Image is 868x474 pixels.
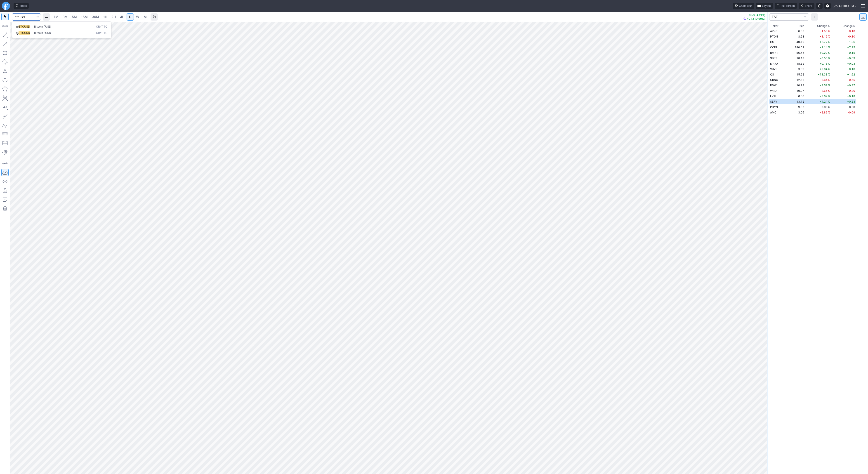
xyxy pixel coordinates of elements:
button: Chart tour [733,3,754,9]
span: BTCUSD [19,25,30,28]
span: -2.86 [820,111,828,114]
a: W [134,13,141,21]
span: 0.00 [849,105,855,109]
span: % [828,35,830,38]
span: % [828,73,830,76]
button: Drawings Autosave: On [1,169,9,176]
td: 8.58 [788,34,805,39]
a: 4H [118,13,126,21]
td: 3.06 [788,110,805,115]
a: 1M [52,13,60,21]
span: MARA [770,62,778,65]
span: +0.53 [847,100,855,103]
button: Fibonacci retracements [1,131,9,138]
span: 1H [103,15,107,19]
span: -1.56 [820,29,828,33]
span: Bitcoin / USD [34,25,51,28]
span: 0.00 [821,105,828,109]
span: +0.37 [847,84,855,87]
span: WRD [770,89,777,92]
span: % [828,40,830,44]
span: +3.57 [820,84,828,87]
button: XABCD [1,94,9,102]
a: M [142,13,149,21]
span: APPS [770,29,777,33]
span: TSEL [772,15,802,19]
a: 2H [109,13,118,21]
span: @ [16,25,19,28]
span: VUZI [770,67,776,71]
button: Interval [43,13,50,21]
span: +0.50 [820,57,828,60]
span: M [144,15,147,19]
div: Search [12,21,111,38]
button: Hide drawings [1,178,9,185]
span: +2.14 [820,46,828,49]
button: Rotated rectangle [1,58,9,66]
button: Ideas [14,3,29,9]
span: BTCUSD [19,31,30,35]
span: +1.06 [847,40,855,44]
button: Line [1,31,9,38]
span: +3.09 [820,94,828,98]
button: Settings [824,3,831,9]
span: % [828,67,830,71]
span: +0.03 [847,62,855,65]
button: More [811,13,818,21]
span: -0.30 [848,89,855,92]
button: Triangle [1,67,9,75]
td: 10.73 [788,83,805,88]
span: W [136,15,139,19]
span: % [828,105,830,109]
button: Layout [756,3,773,9]
span: QS [770,73,774,76]
span: -5.64 [820,78,828,82]
span: 5M [72,15,77,19]
button: Rectangle [1,49,9,57]
span: HUT [770,40,776,44]
span: D [129,15,131,19]
span: BMNR [770,51,778,54]
button: Share [799,3,814,9]
button: Full screen [775,3,797,9]
td: 6.33 [788,28,805,34]
p: +0.53 (4.21%) [743,14,765,17]
span: 15M [81,15,88,19]
span: RDW [770,84,777,87]
span: PTON [770,35,778,38]
span: % [828,62,830,65]
td: 3.89 [788,66,805,72]
span: CRNC [770,78,778,82]
button: Anchored VWAP [1,149,9,156]
a: 3M [61,13,70,21]
span: +4.21 [820,100,828,103]
button: Drawing mode: Single [1,160,9,167]
button: Mouse [1,13,9,20]
td: 15.92 [788,72,805,77]
span: -0.75 [848,78,855,82]
span: % [828,89,830,92]
span: Layout [762,4,771,8]
span: +0.18 [847,94,855,98]
button: Toggle dark mode [816,3,823,9]
span: +1.62 [847,73,855,76]
span: Crypto [96,31,107,35]
button: Position [1,140,9,147]
span: EVTL [770,94,777,98]
a: Finviz.com [2,2,10,10]
span: AMC [770,111,776,114]
span: +0.27 [820,51,828,54]
span: -1.15 [820,35,828,38]
button: Search [34,13,40,21]
span: SBET [770,57,777,60]
span: Change $ [843,24,855,28]
button: Brush [1,113,9,120]
span: % [828,29,830,33]
span: Full screen [781,4,795,8]
button: Polygon [1,85,9,93]
span: % [828,94,830,98]
span: % [828,100,830,103]
input: Search [12,13,41,21]
td: 10.97 [788,88,805,93]
button: Elliott waves [1,122,9,129]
